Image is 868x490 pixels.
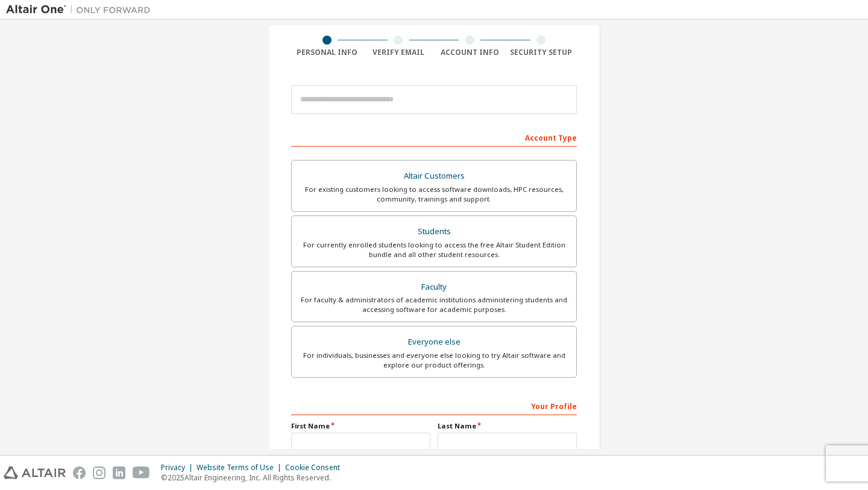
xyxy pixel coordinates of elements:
[299,351,569,370] div: For individuals, businesses and everyone else looking to try Altair software and explore our prod...
[291,421,430,431] label: First Name
[299,334,569,351] div: Everyone else
[299,168,569,185] div: Altair Customers
[299,295,569,314] div: For faculty & administrators of academic institutions administering students and accessing softwa...
[161,463,197,472] div: Privacy
[434,48,506,57] div: Account Info
[197,463,285,472] div: Website Terms of Use
[93,466,105,479] img: instagram.svg
[73,466,86,479] img: facebook.svg
[299,240,569,259] div: For currently enrolled students looking to access the free Altair Student Edition bundle and all ...
[291,48,363,57] div: Personal Info
[6,4,157,16] img: Altair One
[506,48,577,57] div: Security Setup
[161,472,347,483] p: © 2025 Altair Engineering, Inc. All Rights Reserved.
[438,421,577,431] label: Last Name
[113,466,125,479] img: linkedin.svg
[291,396,577,415] div: Your Profile
[291,127,577,147] div: Account Type
[299,279,569,296] div: Faculty
[285,463,347,472] div: Cookie Consent
[363,48,435,57] div: Verify Email
[299,185,569,204] div: For existing customers looking to access software downloads, HPC resources, community, trainings ...
[4,466,66,479] img: altair_logo.svg
[299,223,569,240] div: Students
[133,466,150,479] img: youtube.svg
